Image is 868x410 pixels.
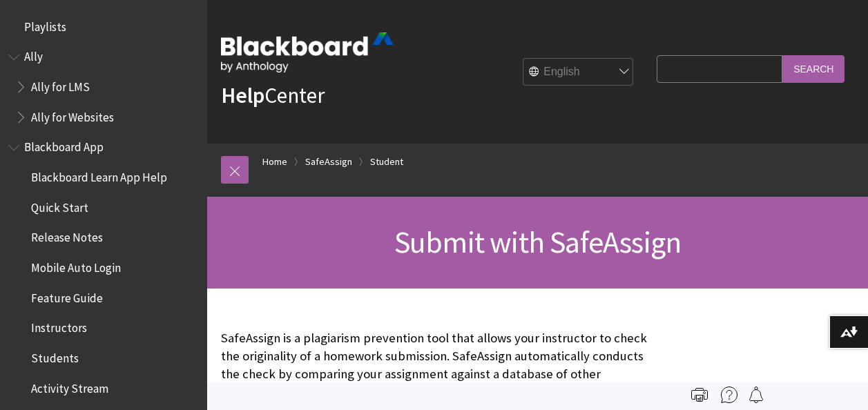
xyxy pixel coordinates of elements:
nav: Book outline for Anthology Ally Help [8,46,199,129]
span: Ally for LMS [31,75,90,94]
img: Follow this page [748,387,764,403]
img: Print [691,387,708,403]
a: Home [262,153,287,170]
nav: Book outline for Playlists [8,15,199,39]
span: Release Notes [31,226,103,245]
span: Activity Stream [31,377,108,396]
span: Quick Start [31,196,88,215]
span: Mobile Auto Login [31,256,121,275]
span: Students [31,346,79,365]
span: Feature Guide [31,286,103,305]
img: Blackboard by Anthology [221,32,394,72]
span: Blackboard App [24,136,104,155]
span: Ally for Websites [31,106,114,124]
img: More help [721,387,737,403]
a: HelpCenter [221,81,325,109]
select: Site Language Selector [523,59,634,86]
span: Instructors [31,317,87,335]
a: SafeAssign [305,153,352,170]
span: Submit with SafeAssign [394,223,681,261]
span: Ally [24,46,43,64]
span: Playlists [24,15,66,34]
span: Blackboard Learn App Help [31,166,167,184]
strong: Help [221,81,264,109]
p: SafeAssign is a plagiarism prevention tool that allows your instructor to check the originality o... [221,329,650,402]
input: Search [782,55,845,82]
a: Student [370,153,403,170]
